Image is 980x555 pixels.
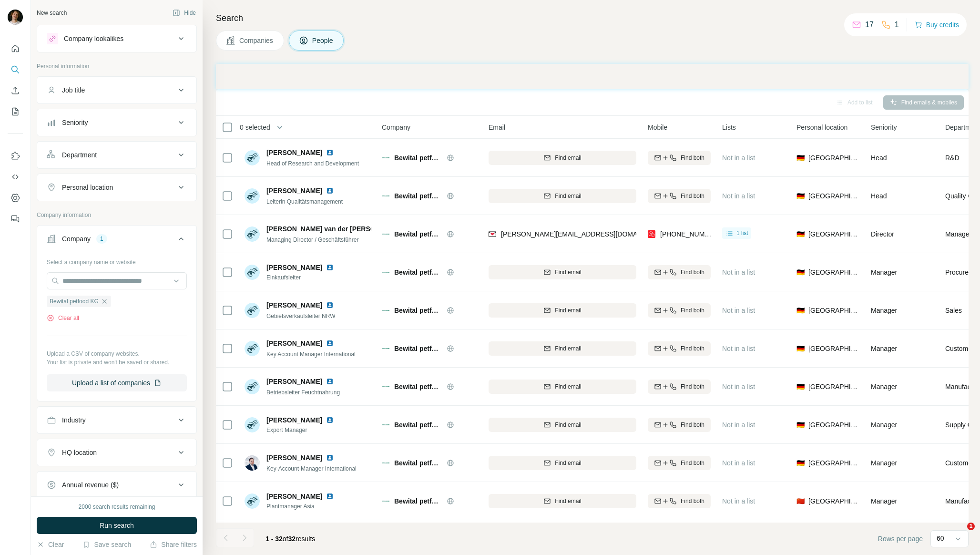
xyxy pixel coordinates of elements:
[8,82,23,99] button: Enrich CSV
[382,307,389,314] img: Logo of Bewital petfood KG
[722,307,755,314] span: Not in a list
[64,34,123,43] div: Company lookalikes
[326,416,334,424] img: LinkedIn logo
[681,306,704,315] span: Find both
[648,151,711,165] button: Find both
[245,493,260,509] img: Avatar
[945,123,980,132] span: Department
[288,535,296,543] span: 32
[681,421,704,429] span: Find both
[489,303,636,318] button: Find email
[648,456,711,470] button: Find both
[37,517,197,534] button: Run search
[8,189,23,206] button: Dashboard
[382,459,389,467] img: Logo of Bewital petfood KG
[865,19,874,31] p: 17
[722,421,755,429] span: Not in a list
[722,345,755,352] span: Not in a list
[37,27,196,50] button: Company lookalikes
[37,473,196,496] button: Annual revenue ($)
[245,303,260,318] img: Avatar
[266,377,322,386] span: [PERSON_NAME]
[871,307,897,314] span: Manager
[948,523,970,545] iframe: Intercom live chat
[660,230,720,238] span: [PHONE_NUMBER]
[62,118,88,127] div: Seniority
[796,382,805,391] span: 🇩🇪
[394,229,442,239] span: Bewital petfood KG
[62,234,91,244] div: Company
[722,459,755,467] span: Not in a list
[382,345,389,352] img: Logo of Bewital petfood KG
[266,198,343,205] span: Leiterin Qualitätsmanagement
[489,494,636,508] button: Find email
[62,150,97,160] div: Department
[796,496,805,506] span: 🇨🇳
[808,344,859,353] span: [GEOGRAPHIC_DATA]
[871,497,897,505] span: Manager
[37,144,196,166] button: Department
[871,154,887,162] span: Head
[945,306,962,315] span: Sales
[8,40,23,57] button: Quick start
[47,254,187,267] div: Select a company name or website
[796,191,805,201] span: 🇩🇪
[489,229,496,239] img: provider findymail logo
[394,458,442,468] span: Bewital petfood KG
[382,154,389,162] img: Logo of Bewital petfood KG
[555,344,581,353] span: Find email
[796,123,847,132] span: Personal location
[937,534,944,543] p: 60
[681,154,704,162] span: Find both
[326,339,334,347] img: LinkedIn logo
[382,268,389,276] img: Logo of Bewital petfood KG
[808,382,859,391] span: [GEOGRAPHIC_DATA]
[62,183,113,192] div: Personal location
[382,123,410,132] span: Company
[871,192,887,200] span: Head
[722,192,755,200] span: Not in a list
[871,421,897,429] span: Manager
[555,382,581,391] span: Find email
[47,358,187,367] p: Your list is private and won't be saved or shared.
[266,224,406,234] span: [PERSON_NAME] van der [PERSON_NAME]
[382,383,389,391] img: Logo of Bewital petfood KG
[239,36,274,45] span: Companies
[266,416,322,424] span: [PERSON_NAME]
[62,85,85,95] div: Job title
[489,123,505,132] span: Email
[266,186,322,195] span: [PERSON_NAME]
[312,36,334,45] span: People
[8,168,23,185] button: Use Surfe API
[555,192,581,200] span: Find email
[37,211,197,219] p: Company information
[808,420,859,430] span: [GEOGRAPHIC_DATA]
[37,176,196,199] button: Personal location
[266,351,356,358] span: Key Account Manager International
[326,301,334,309] img: LinkedIn logo
[808,458,859,468] span: [GEOGRAPHIC_DATA]
[489,341,636,356] button: Find email
[240,123,270,132] span: 0 selected
[62,448,97,457] div: HQ location
[326,378,334,385] img: LinkedIn logo
[808,306,859,315] span: [GEOGRAPHIC_DATA]
[871,459,897,467] span: Manager
[47,349,187,358] p: Upload a CSV of company websites.
[945,153,960,163] span: R&D
[394,191,442,201] span: Bewital petfood KG
[326,149,334,156] img: LinkedIn logo
[796,420,805,430] span: 🇩🇪
[326,264,334,271] img: LinkedIn logo
[47,314,79,322] button: Clear all
[382,192,389,200] img: Logo of Bewital petfood KG
[283,535,288,543] span: of
[681,344,704,353] span: Find both
[37,9,67,17] div: New search
[266,160,359,167] span: Head of Research and Development
[96,235,107,243] div: 1
[871,123,897,132] span: Seniority
[216,11,969,25] h4: Search
[266,465,357,472] span: Key-Account-Manager International
[489,265,636,279] button: Find email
